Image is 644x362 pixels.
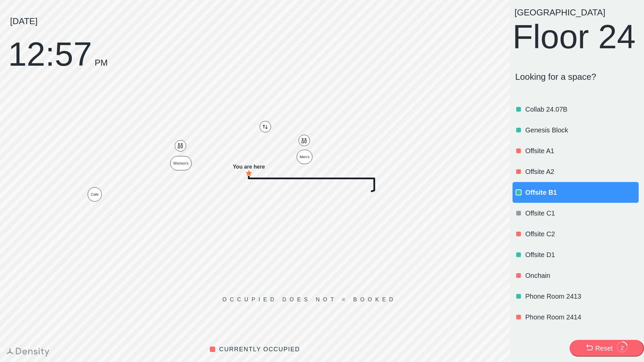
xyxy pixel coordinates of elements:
p: Onchain [525,271,637,280]
p: Offsite C2 [525,229,637,239]
p: Offsite C1 [525,208,637,218]
p: Offsite B1 [525,188,637,197]
p: Phone Room 2414 [525,312,637,322]
p: Offsite D1 [525,250,637,259]
div: Reset [595,344,613,353]
button: Reset2 [570,340,644,357]
div: 2 [616,345,628,351]
p: Collab 24.07B [525,105,637,114]
p: Phone Room 2413 [525,292,637,301]
p: Looking for a space? [515,72,639,82]
p: Phone Room 2421 [525,333,637,343]
p: Offsite A1 [525,146,637,156]
p: Genesis Block [525,125,637,135]
p: Offsite A2 [525,167,637,176]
